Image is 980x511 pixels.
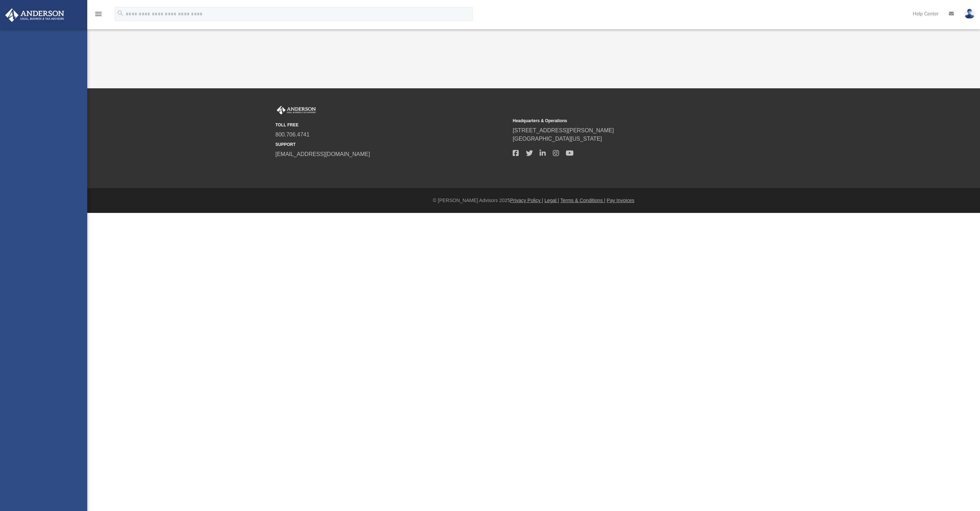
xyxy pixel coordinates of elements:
a: Legal | [544,198,559,203]
a: Pay Invoices [607,198,634,203]
img: User Pic [964,9,975,19]
i: menu [94,10,103,18]
small: SUPPORT [275,141,508,148]
a: Terms & Conditions | [560,198,606,203]
i: search [117,9,124,17]
a: [STREET_ADDRESS][PERSON_NAME] [513,127,614,133]
a: Privacy Policy | [510,198,543,203]
a: 800.706.4741 [275,132,310,138]
a: menu [94,13,103,18]
a: [EMAIL_ADDRESS][DOMAIN_NAME] [275,151,370,157]
small: TOLL FREE [275,122,508,128]
img: Anderson Advisors Platinum Portal [275,106,317,115]
div: © [PERSON_NAME] Advisors 2025 [87,197,980,204]
img: Anderson Advisors Platinum Portal [3,8,66,22]
small: Headquarters & Operations [513,118,745,124]
a: [GEOGRAPHIC_DATA][US_STATE] [513,136,602,142]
